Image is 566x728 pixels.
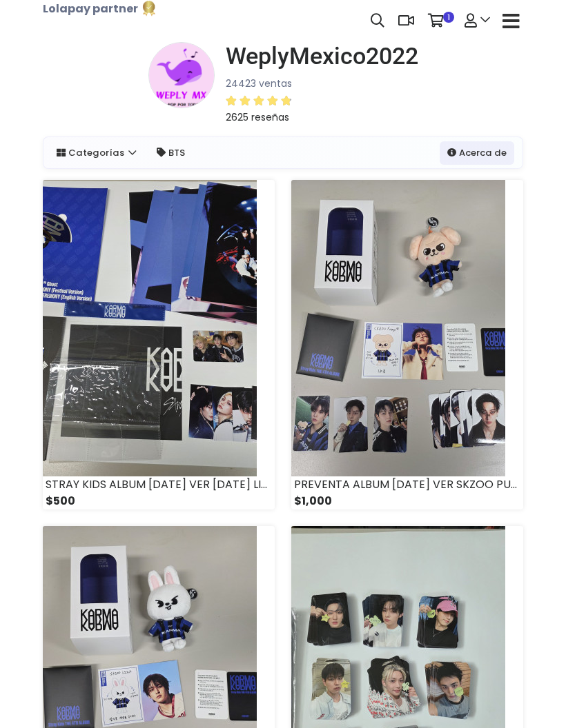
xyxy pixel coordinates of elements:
a: 2625 reseñas [226,92,418,125]
a: WeplyMexico2022 [215,42,418,70]
a: Categorías [49,141,144,165]
small: 2625 reseñas [226,110,289,124]
div: $1,000 [291,493,523,509]
b: Lolapay partner [43,1,138,17]
div: 4.85 / 5 [226,92,292,109]
a: PREVENTA ALBUM [DATE] VER SKZOO PUPPYM O FOXLY O DWAKI $1,000 [291,180,523,509]
img: small_1756942682874.jpeg [291,180,505,476]
div: PREVENTA ALBUM [DATE] VER SKZOO PUPPYM O FOXLY O DWAKI [291,476,523,493]
a: STRAY KIDS ALBUM [DATE] VER [DATE] LIMITADO $500 [43,180,275,509]
h1: WeplyMexico2022 [226,42,418,70]
a: Acerca de [440,141,514,165]
span: 1 [443,12,454,23]
div: STRAY KIDS ALBUM [DATE] VER [DATE] LIMITADO [43,476,275,493]
img: small_1757033926976.jpeg [43,180,257,476]
div: $500 [43,493,275,509]
img: small.png [148,42,215,108]
a: BTS [149,141,193,165]
small: 24423 ventas [226,77,292,90]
